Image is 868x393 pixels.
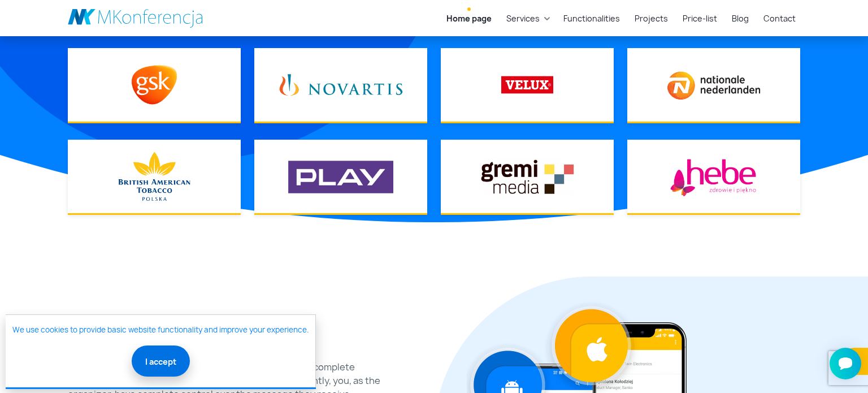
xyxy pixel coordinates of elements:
[559,8,624,29] a: Functionalities
[630,8,672,29] a: Projects
[132,346,190,377] button: I accept
[763,13,796,24] font: Contact
[506,13,540,24] font: Services
[145,356,176,367] font: I accept
[442,8,496,29] a: Home page
[678,8,722,29] a: Price-list
[12,325,309,335] font: We use cookies to provide basic website functionality and improve your experience.
[563,13,620,24] font: Functionalities
[830,348,861,379] iframe: Smartsupp widget button
[635,13,668,24] font: Projects
[727,8,753,29] a: Blog
[502,8,544,29] a: Services
[458,150,597,202] img: They trusted us
[85,59,224,111] img: They trusted us
[85,150,224,202] img: They trusted us
[272,59,410,111] img: They trusted us
[12,325,309,336] a: We use cookies to provide basic website functionality and improve your experience.
[645,59,783,111] img: They trusted us
[759,8,800,29] a: Contact
[458,59,597,111] img: They trusted us
[272,150,410,202] img: They trusted us
[446,13,492,24] font: Home page
[732,13,749,24] font: Blog
[645,150,783,202] img: They trusted us
[683,13,717,24] font: Price-list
